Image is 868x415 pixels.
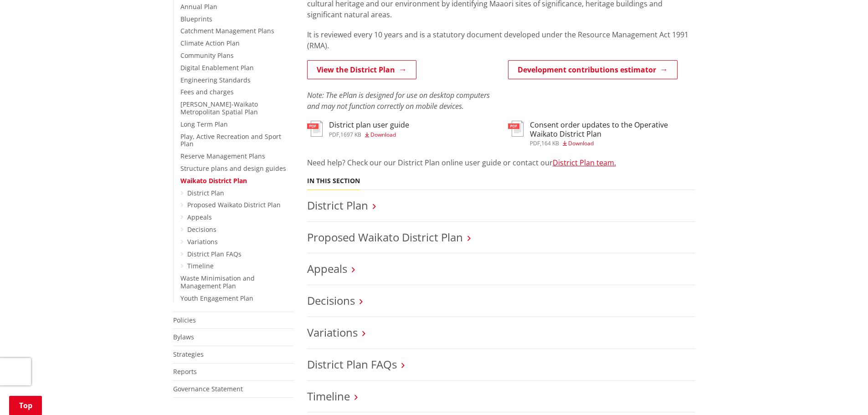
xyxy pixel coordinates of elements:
a: District Plan FAQs [307,357,397,372]
a: Fees and charges [180,87,234,96]
iframe: Messenger Launcher [826,377,859,410]
a: Youth Engagement Plan [180,294,253,302]
a: Waste Minimisation and Management Plan [180,274,255,290]
a: District Plan team. [553,158,616,168]
a: Community Plans [180,51,234,60]
a: Bylaws [173,333,194,341]
a: Structure plans and design guides [180,164,286,173]
a: Play, Active Recreation and Sport Plan [180,132,281,149]
h3: Consent order updates to the Operative Waikato District Plan [530,121,695,138]
a: Long Term Plan [180,120,228,128]
a: Climate Action Plan [180,39,240,47]
a: Blueprints [180,15,212,23]
a: Engineering Standards [180,76,251,84]
a: Variations [187,237,218,246]
a: View the District Plan [307,60,416,79]
div: , [530,141,695,146]
a: Reserve Management Plans [180,152,265,160]
p: It is reviewed every 10 years and is a statutory document developed under the Resource Management... [307,29,695,51]
a: Proposed Waikato District Plan [187,200,281,209]
span: Download [370,131,396,138]
span: pdf [530,139,540,147]
h3: District plan user guide [329,121,409,129]
a: Waikato District Plan [180,176,247,185]
a: Reports [173,367,197,376]
a: [PERSON_NAME]-Waikato Metropolitan Spatial Plan [180,100,258,116]
a: District Plan [187,189,224,197]
a: Decisions [187,225,216,234]
span: 164 KB [541,139,559,147]
h5: In this section [307,177,360,185]
a: Strategies [173,350,204,359]
a: Annual Plan [180,2,217,11]
a: Governance Statement [173,384,243,393]
a: Top [9,396,42,415]
a: Proposed Waikato District Plan [307,230,463,245]
a: Appeals [187,213,212,221]
a: Policies [173,316,196,324]
span: 1697 KB [340,131,361,138]
a: Variations [307,325,358,340]
a: Digital Enablement Plan [180,63,254,72]
span: pdf [329,131,339,138]
img: document-pdf.svg [307,121,323,137]
a: Catchment Management Plans [180,26,274,35]
a: District Plan [307,198,368,213]
a: Decisions [307,293,355,308]
a: Development contributions estimator [508,60,678,79]
a: District Plan FAQs [187,250,241,258]
span: Download [568,139,594,147]
a: Consent order updates to the Operative Waikato District Plan pdf,164 KB Download [508,121,695,146]
img: document-pdf.svg [508,121,524,137]
a: Timeline [307,389,350,404]
a: Appeals [307,261,347,276]
p: Need help? Check our our District Plan online user guide or contact our [307,157,695,168]
em: Note: The ePlan is designed for use on desktop computers and may not function correctly on mobile... [307,90,490,111]
div: , [329,132,409,138]
a: Timeline [187,261,214,270]
a: District plan user guide pdf,1697 KB Download [307,121,409,137]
